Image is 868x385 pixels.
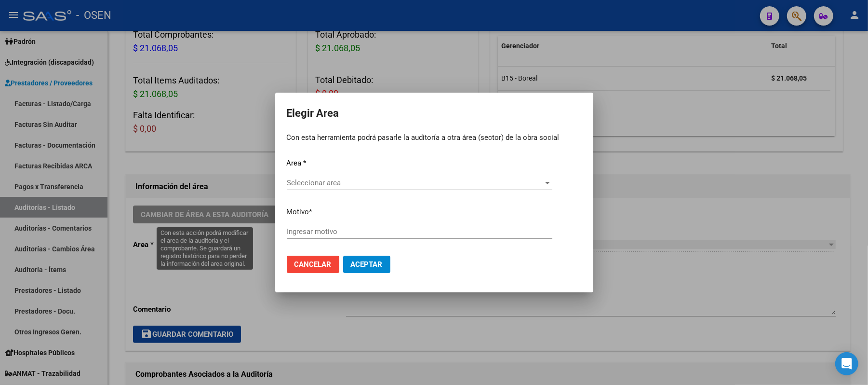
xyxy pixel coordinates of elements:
[287,158,582,169] p: Area *
[287,104,582,123] h2: Elegir Area
[287,179,544,187] span: Seleccionar area
[287,256,339,273] button: Cancelar
[287,206,582,218] p: Motivo
[343,256,390,273] button: Aceptar
[294,260,332,269] span: Cancelar
[835,352,858,375] div: Open Intercom Messenger
[351,260,383,269] span: Aceptar
[287,132,582,143] p: Con esta herramienta podrá pasarle la auditoría a otra área (sector) de la obra social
